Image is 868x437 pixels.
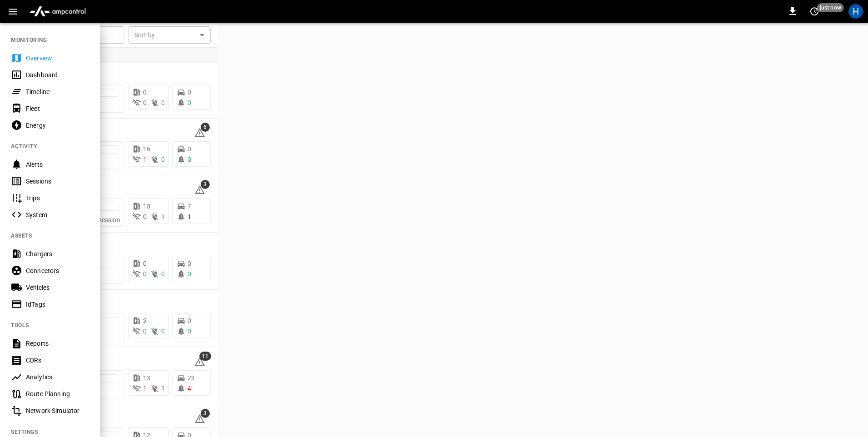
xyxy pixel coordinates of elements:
[26,339,89,348] div: Reports
[26,3,89,20] img: ampcontrol.io logo
[807,4,822,19] button: set refresh interval
[26,70,89,79] div: Dashboard
[817,3,844,12] span: just now
[26,177,89,186] div: Sessions
[26,210,89,219] div: System
[26,356,89,365] div: CDRs
[26,54,89,63] div: Overview
[26,389,89,398] div: Route Planning
[26,406,89,415] div: Network Simulator
[26,121,89,130] div: Energy
[848,4,863,19] div: profile-icon
[26,87,89,96] div: Timeline
[26,194,89,203] div: Trips
[26,372,89,382] div: Analytics
[26,104,89,113] div: Fleet
[26,249,89,258] div: Chargers
[26,160,89,169] div: Alerts
[26,266,89,275] div: Connectors
[26,283,89,292] div: Vehicles
[26,300,89,309] div: IdTags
